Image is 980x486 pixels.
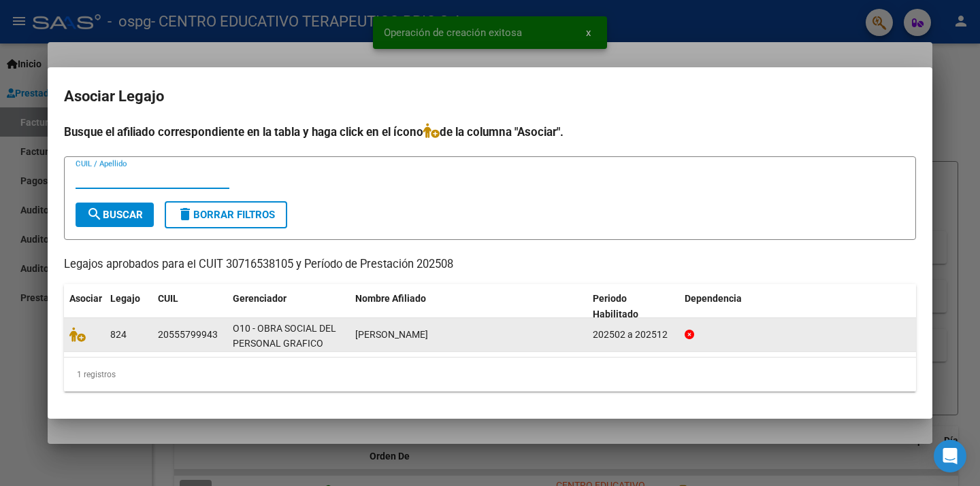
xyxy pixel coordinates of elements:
div: 20555799943 [158,327,218,343]
span: Buscar [86,209,143,221]
datatable-header-cell: Gerenciador [227,284,350,329]
p: Legajos aprobados para el CUIT 30716538105 y Período de Prestación 202508 [64,256,916,273]
span: Nombre Afiliado [355,293,426,304]
span: Borrar Filtros [177,209,275,221]
span: Legajo [110,293,140,304]
datatable-header-cell: Periodo Habilitado [587,284,679,329]
datatable-header-cell: Nombre Afiliado [350,284,587,329]
span: Asociar [69,293,102,304]
button: Buscar [76,203,154,227]
span: Dependencia [685,293,742,304]
mat-icon: search [86,206,103,222]
div: 202502 a 202512 [593,327,674,343]
mat-icon: delete [177,206,193,222]
span: Gerenciador [233,293,287,304]
span: O10 - OBRA SOCIAL DEL PERSONAL GRAFICO [233,323,336,349]
span: Periodo Habilitado [593,293,638,319]
h2: Asociar Legajo [64,84,916,109]
div: Open Intercom Messenger [934,440,966,472]
div: 1 registros [64,358,916,392]
span: CUIL [158,293,178,304]
span: 824 [110,329,127,340]
datatable-header-cell: Asociar [64,284,105,329]
span: MACARO LEON BAUTISTA [355,329,428,340]
datatable-header-cell: Legajo [105,284,152,329]
datatable-header-cell: Dependencia [679,284,917,329]
datatable-header-cell: CUIL [152,284,227,329]
button: Borrar Filtros [165,201,287,228]
h4: Busque el afiliado correspondiente en la tabla y haga click en el ícono de la columna "Asociar". [64,123,916,141]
